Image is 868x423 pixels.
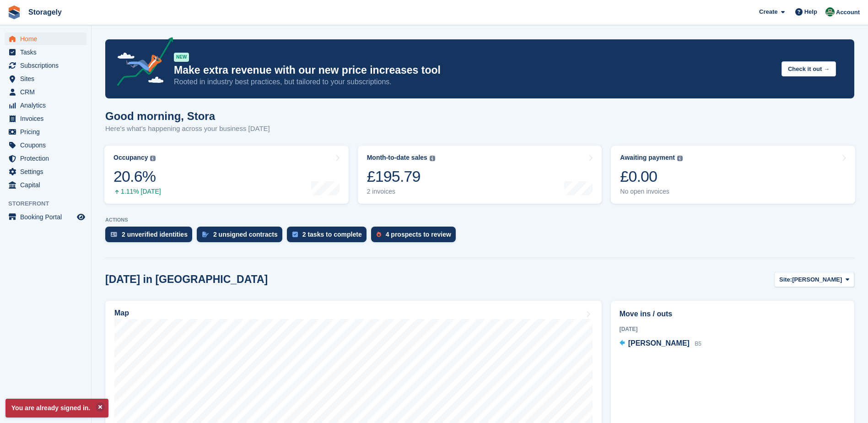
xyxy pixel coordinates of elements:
[105,227,197,247] a: 2 unverified identities
[620,167,683,186] div: £0.00
[367,188,435,195] div: 2 invoices
[20,72,75,85] span: Sites
[695,341,701,347] span: B5
[367,154,427,162] div: Month-to-date sales
[5,33,86,45] a: menu
[5,46,86,59] a: menu
[628,339,690,347] span: [PERSON_NAME]
[114,309,129,317] h2: Map
[774,272,854,287] button: Site: [PERSON_NAME]
[122,231,188,238] div: 2 unverified identities
[292,232,298,237] img: task-75834270c22a3079a89374b754ae025e5fb1db73e45f91037f5363f120a921f8.svg
[20,46,75,59] span: Tasks
[105,273,268,286] h2: [DATE] in [GEOGRAPHIC_DATA]
[109,37,173,89] img: price-adjustments-announcement-icon-8257ccfd72463d97f412b2fc003d46551f7dbcb40ab6d574587a9cd5c0d94...
[5,112,86,125] a: menu
[105,217,854,223] p: ACTIONS
[105,110,270,122] h1: Good morning, Stora
[5,86,86,98] a: menu
[620,338,701,350] a: [PERSON_NAME] B5
[8,199,91,208] span: Storefront
[386,231,451,238] div: 4 prospects to review
[5,211,86,223] a: menu
[302,231,362,238] div: 2 tasks to complete
[371,227,460,247] a: 4 prospects to review
[611,146,855,204] a: Awaiting payment £0.00 No open invoices
[25,5,65,20] a: Storagely
[111,232,117,237] img: verify_identity-adf6edd0f0f0b5bbfe63781bf79b02c33cf7c696d77639b501bdc392416b5a36.svg
[5,59,86,72] a: menu
[20,152,75,165] span: Protection
[20,86,75,98] span: CRM
[377,232,381,237] img: prospect-51fa495bee0391a8d652442698ab0144808aea92771e9ea1ae160a38d050c398.svg
[620,309,846,320] h2: Move ins / outs
[202,232,209,237] img: contract_signature_icon-13c848040528278c33f63329250d36e43548de30e8caae1d1a13099fd9432cc5.svg
[759,7,777,16] span: Create
[7,5,21,19] img: stora-icon-8386f47178a22dfd0bd8f6a31ec36ba5ce8667c1dd55bd0f319d3a0aa187defe.svg
[677,156,683,161] img: icon-info-grey-7440780725fd019a000dd9b08b2336e03edf1995a4989e88bcd33f0948082b44.svg
[20,33,75,45] span: Home
[5,125,86,138] a: menu
[113,167,161,186] div: 20.6%
[358,146,602,204] a: Month-to-date sales £195.79 2 invoices
[75,211,86,222] a: Preview store
[620,188,683,195] div: No open invoices
[782,61,836,76] button: Check it out →
[174,64,774,77] p: Make extra revenue with our new price increases tool
[367,167,435,186] div: £195.79
[174,53,189,62] div: NEW
[104,146,349,204] a: Occupancy 20.6% 1.11% [DATE]
[5,179,86,191] a: menu
[836,8,860,17] span: Account
[5,152,86,165] a: menu
[620,154,675,162] div: Awaiting payment
[5,99,86,112] a: menu
[213,231,278,238] div: 2 unsigned contracts
[197,227,287,247] a: 2 unsigned contracts
[620,325,846,333] div: [DATE]
[113,154,148,162] div: Occupancy
[20,139,75,152] span: Coupons
[150,156,156,161] img: icon-info-grey-7440780725fd019a000dd9b08b2336e03edf1995a4989e88bcd33f0948082b44.svg
[105,124,270,134] p: Here's what's happening across your business [DATE]
[20,165,75,178] span: Settings
[5,139,86,152] a: menu
[804,7,817,16] span: Help
[113,188,161,195] div: 1.11% [DATE]
[20,99,75,112] span: Analytics
[20,59,75,72] span: Subscriptions
[779,275,792,284] span: Site:
[825,7,835,16] img: Stora Rotala Users
[20,125,75,138] span: Pricing
[5,399,108,418] p: You are already signed in.
[20,179,75,191] span: Capital
[5,72,86,85] a: menu
[20,112,75,125] span: Invoices
[430,156,435,161] img: icon-info-grey-7440780725fd019a000dd9b08b2336e03edf1995a4989e88bcd33f0948082b44.svg
[792,275,842,284] span: [PERSON_NAME]
[174,77,774,87] p: Rooted in industry best practices, but tailored to your subscriptions.
[287,227,371,247] a: 2 tasks to complete
[5,165,86,178] a: menu
[20,211,75,223] span: Booking Portal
